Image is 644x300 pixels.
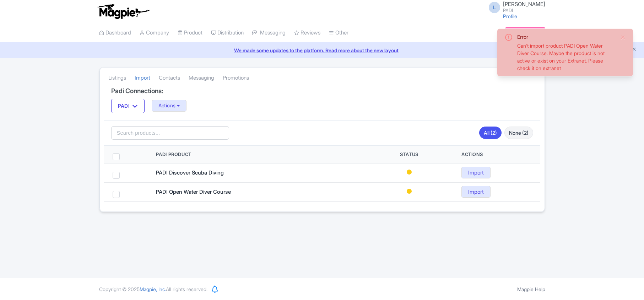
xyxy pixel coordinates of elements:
[140,23,169,43] a: Company
[294,23,320,43] a: Reviews
[108,68,126,88] a: Listings
[156,169,263,177] div: PADI Discover Scuba Diving
[366,146,453,164] th: Status
[96,4,151,19] img: logo-ab69f6fb50320c5b225c76a69d11143b.png
[152,100,187,112] button: Actions
[4,47,640,54] a: We made some updates to the platform. Read more about the new layout
[252,23,286,43] a: Messaging
[461,186,491,198] a: Import
[178,23,202,43] a: Product
[111,87,533,95] h4: Padi Connections:
[189,68,214,88] a: Messaging
[620,33,626,42] button: Close
[211,23,244,43] a: Distribution
[95,285,212,293] div: Copyright © 2025 All rights reserved.
[479,127,502,139] a: All (2)
[632,46,637,54] button: Close announcement
[147,146,366,164] th: Padi Product
[156,188,263,196] div: PADI Open Water Diver Course
[503,13,517,19] a: Profile
[135,68,150,88] a: Import
[517,286,545,292] a: Magpie Help
[159,68,180,88] a: Contacts
[223,68,249,88] a: Promotions
[517,33,615,41] div: Error
[505,27,545,38] a: Subscription
[517,42,615,72] div: Can't import product PADI Open Water Diver Course. Maybe the product is not active or exist on yo...
[111,99,145,113] button: PADI
[503,8,545,13] small: PADI
[504,127,533,139] a: None (2)
[111,126,229,140] input: Search products...
[99,23,131,43] a: Dashboard
[503,1,545,7] span: [PERSON_NAME]
[489,2,500,13] span: L
[461,167,491,178] a: Import
[453,146,540,164] th: Actions
[329,23,348,43] a: Other
[140,286,166,292] span: Magpie, Inc.
[485,1,545,13] a: L [PERSON_NAME] PADI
